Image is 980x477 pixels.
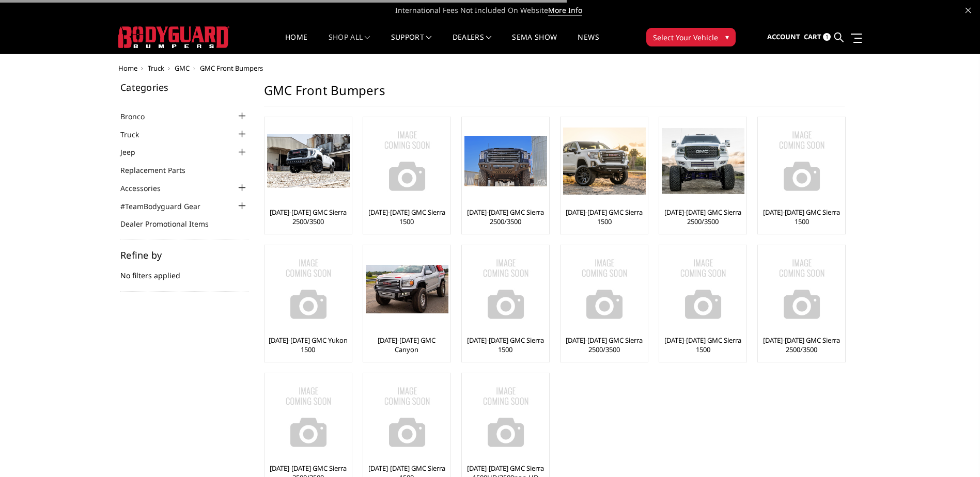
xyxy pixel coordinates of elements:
a: No Image [366,376,448,458]
a: News [578,34,599,54]
a: Truck [120,129,152,140]
a: GMC [175,63,190,73]
img: No Image [366,120,448,202]
img: No Image [267,376,350,458]
a: [DATE]-[DATE] GMC Sierra 2500/3500 [267,208,349,226]
img: BODYGUARD BUMPERS [118,26,229,48]
img: No Image [563,248,646,330]
span: Account [767,32,800,41]
img: No Image [267,248,350,330]
span: Select Your Vehicle [653,32,718,43]
a: Dealer Promotional Items [120,218,222,229]
a: #TeamBodyguard Gear [120,201,213,212]
a: Support [391,34,432,54]
a: [DATE]-[DATE] GMC Sierra 1500 [464,336,547,354]
a: No Image [760,120,843,202]
a: Cart 1 [804,23,831,51]
a: No Image [366,120,448,202]
img: No Image [464,376,547,458]
a: [DATE]-[DATE] GMC Sierra 2500/3500 [563,336,645,354]
a: Dealers [453,34,492,54]
a: [DATE]-[DATE] GMC Yukon 1500 [267,336,349,354]
a: Accessories [120,183,174,194]
a: [DATE]-[DATE] GMC Sierra 1500 [662,336,744,354]
img: No Image [366,376,448,458]
span: 1 [823,33,831,41]
button: Select Your Vehicle [646,28,736,46]
a: [DATE]-[DATE] GMC Sierra 1500 [366,208,448,226]
h1: GMC Front Bumpers [264,83,845,106]
a: SEMA Show [512,34,557,54]
img: No Image [760,248,843,330]
a: Jeep [120,147,148,157]
a: [DATE]-[DATE] GMC Canyon [366,336,448,354]
a: Account [767,23,800,51]
a: Home [118,63,137,73]
a: [DATE]-[DATE] GMC Sierra 1500 [760,208,843,226]
img: No Image [760,120,843,202]
a: No Image [760,248,843,330]
img: No Image [662,248,744,330]
a: Replacement Parts [120,165,198,176]
img: No Image [464,248,547,330]
a: Truck [148,63,164,73]
a: No Image [464,376,547,458]
a: Bronco [120,111,158,122]
a: No Image [563,248,645,330]
a: [DATE]-[DATE] GMC Sierra 2500/3500 [662,208,744,226]
a: Home [285,34,307,54]
a: No Image [464,248,547,330]
span: GMC Front Bumpers [200,63,263,73]
h5: Refine by [120,250,248,260]
div: No filters applied [120,250,248,292]
a: shop all [329,34,370,54]
span: ▾ [725,31,729,42]
span: Cart [804,32,821,41]
a: [DATE]-[DATE] GMC Sierra 2500/3500 [760,336,843,354]
a: [DATE]-[DATE] GMC Sierra 1500 [563,208,645,226]
a: More Info [548,5,582,15]
h5: Categories [120,83,248,92]
a: [DATE]-[DATE] GMC Sierra 2500/3500 [464,208,547,226]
